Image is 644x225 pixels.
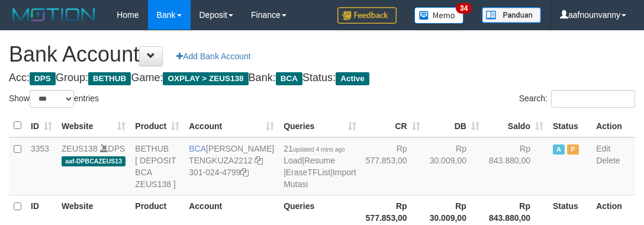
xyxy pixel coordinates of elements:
[286,168,330,177] a: EraseTFList
[284,168,356,189] a: Import Mutasi
[361,114,425,137] th: CR: activate to sort column ascending
[9,90,99,108] label: Show entries
[484,137,548,195] td: Rp 843.880,00
[519,90,635,108] label: Search:
[30,90,74,108] select: Showentries
[284,144,344,153] span: 21
[456,3,472,14] span: 34
[553,144,565,155] span: Active
[57,114,130,137] th: Website: activate to sort column ascending
[189,156,252,165] a: TENGKUZA2212
[425,137,484,195] td: Rp 30.009,00
[567,144,579,155] span: Paused
[184,137,279,195] td: [PERSON_NAME] 301-024-4799
[284,156,302,165] a: Load
[276,72,302,85] span: BCA
[425,114,484,137] th: DB: activate to sort column ascending
[482,7,541,23] img: panduan.png
[9,6,99,24] img: MOTION_logo.png
[26,114,57,137] th: ID: activate to sort column ascending
[30,72,56,85] span: DPS
[9,72,635,84] h4: Acc: Group: Game: Bank: Status:
[240,168,249,177] a: Copy 3010244799 to clipboard
[551,90,635,108] input: Search:
[130,137,184,195] td: BETHUB [ DEPOSIT BCA ZEUS138 ]
[284,144,356,189] span: | | |
[414,7,464,24] img: Button%20Memo.svg
[337,7,397,24] img: Feedback.jpg
[293,146,345,153] span: updated 4 mins ago
[169,46,258,66] a: Add Bank Account
[596,156,620,165] a: Delete
[26,137,57,195] td: 3353
[130,114,184,137] th: Product: activate to sort column ascending
[596,144,610,153] a: Edit
[57,137,130,195] td: DPS
[484,114,548,137] th: Saldo: activate to sort column ascending
[88,72,131,85] span: BETHUB
[304,156,335,165] a: Resume
[591,114,635,137] th: Action
[62,144,98,153] a: ZEUS138
[184,114,279,137] th: Account: activate to sort column ascending
[62,156,125,166] span: aaf-DPBCAZEUS13
[255,156,263,165] a: Copy TENGKUZA2212 to clipboard
[279,114,360,137] th: Queries: activate to sort column ascending
[9,43,635,66] h1: Bank Account
[163,72,248,85] span: OXPLAY > ZEUS138
[189,144,206,153] span: BCA
[361,137,425,195] td: Rp 577.853,00
[336,72,369,85] span: Active
[548,114,591,137] th: Status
